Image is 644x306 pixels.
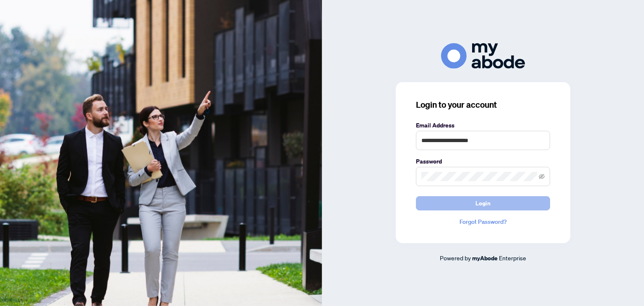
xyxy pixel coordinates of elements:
[472,254,498,263] a: myAbode
[416,196,550,210] button: Login
[539,174,545,179] span: eye-invisible
[499,254,526,262] span: Enterprise
[441,43,525,69] img: ma-logo
[416,217,550,226] a: Forgot Password?
[475,197,491,210] span: Login
[440,254,471,262] span: Powered by
[416,121,550,130] label: Email Address
[416,157,550,166] label: Password
[416,99,550,111] h3: Login to your account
